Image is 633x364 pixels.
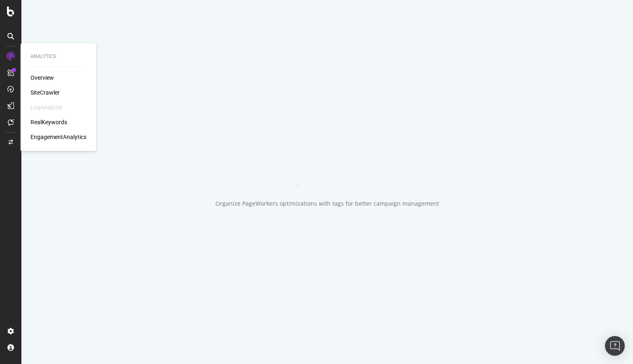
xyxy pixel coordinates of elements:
[605,336,625,356] div: Open Intercom Messenger
[30,118,67,126] a: RealKeywords
[30,133,86,141] a: EngagementAnalytics
[30,88,60,97] a: SiteCrawler
[215,199,439,208] div: Organize PageWorkers optimizations with tags for better campaign management
[30,103,63,111] div: LogAnalyzer
[30,53,86,60] div: Analytics
[298,157,357,186] div: animation
[30,74,54,82] a: Overview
